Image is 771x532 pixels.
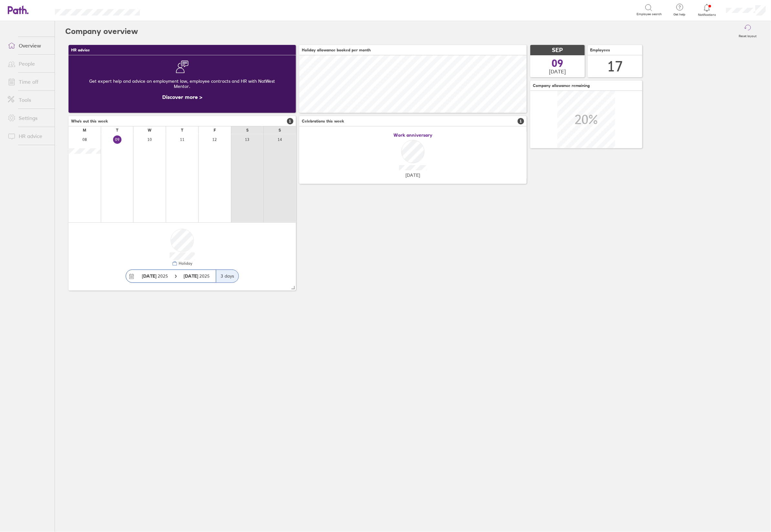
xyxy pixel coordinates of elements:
div: S [279,128,281,133]
span: 1 [518,118,524,124]
span: Who's out this week [71,119,108,123]
div: S [246,128,248,133]
strong: [DATE] [184,273,199,279]
div: W [148,128,152,133]
div: 3 days [216,270,238,282]
h2: Company overview [65,21,138,42]
label: Reset layout [735,32,761,38]
div: 17 [607,58,623,75]
span: Notifications [697,13,718,17]
span: 1 [287,118,293,124]
span: Employee search [637,12,662,16]
div: Holiday [177,261,192,266]
div: F [214,128,216,133]
a: Tools [3,93,55,106]
a: Discover more > [162,94,202,100]
span: Celebrations this week [302,119,344,123]
strong: [DATE] [142,273,156,279]
span: Employees [590,48,610,52]
span: HR advice [71,48,90,52]
div: T [181,128,184,133]
span: Company allowance remaining [533,83,590,88]
a: Time off [3,75,55,88]
a: Settings [3,112,55,124]
span: Work anniversary [394,133,432,138]
div: T [116,128,118,133]
div: Get expert help and advice on employment law, employee contracts and HR with NatWest Mentor. [74,73,291,94]
span: 2025 [142,273,168,279]
a: People [3,57,55,70]
button: Reset layout [735,21,761,42]
span: 09 [552,58,564,69]
a: HR advice [3,130,55,143]
span: Get help [669,13,690,16]
span: Holiday allowance booked per month [302,48,371,52]
a: Overview [3,39,55,52]
div: M [83,128,86,133]
a: Notifications [697,3,718,17]
span: SEP [552,47,563,54]
span: 2025 [184,273,210,279]
div: Search [157,7,174,13]
span: [DATE] [406,173,420,178]
span: [DATE] [549,69,566,74]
